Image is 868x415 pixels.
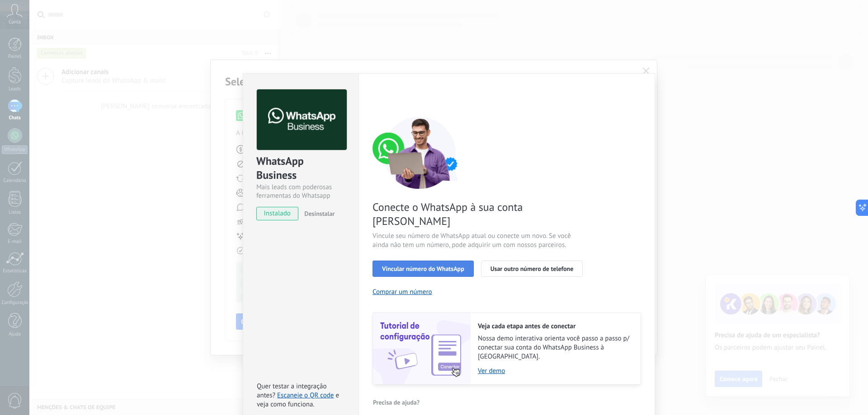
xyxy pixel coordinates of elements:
a: Escaneie o QR code [277,391,334,400]
span: Vincule seu número de WhatsApp atual ou conecte um novo. Se você ainda não tem um número, pode ad... [373,232,588,250]
img: connect number [373,117,467,189]
img: logo_main.png [257,89,347,150]
span: Vincular número do WhatsApp [382,266,464,272]
button: Vincular número do WhatsApp [373,261,474,277]
span: Quer testar a integração antes? [257,382,326,400]
button: Desinstalar [301,207,335,220]
span: e veja como funciona. [257,391,339,409]
button: Precisa de ajuda? [373,396,420,409]
div: Mais leads com poderosas ferramentas do Whatsapp [256,183,345,200]
h2: Veja cada etapa antes de conectar [478,322,632,331]
span: Conecte o WhatsApp à sua conta [PERSON_NAME] [373,200,588,228]
span: instalado [257,207,298,220]
a: Ver demo [478,367,632,375]
span: Nossa demo interativa orienta você passo a passo p/ conectar sua conta do WhatsApp Business à [GE... [478,334,632,361]
button: Comprar um número [373,288,432,296]
span: Desinstalar [304,210,335,218]
span: Usar outro número de telefone [491,266,574,272]
button: Usar outro número de telefone [481,261,583,277]
div: WhatsApp Business [256,154,345,183]
span: Precisa de ajuda? [373,399,420,406]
